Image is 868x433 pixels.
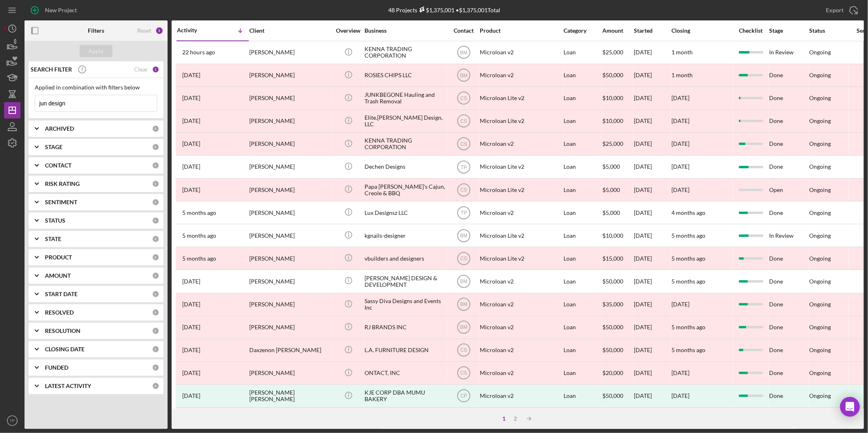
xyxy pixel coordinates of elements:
text: CS [460,348,467,353]
div: [DATE] [634,42,671,63]
div: [PERSON_NAME] [PERSON_NAME] [249,385,331,407]
div: $5,000 [602,179,633,201]
div: Ongoing [809,324,831,330]
div: Export [826,2,843,18]
div: [PERSON_NAME] [249,110,331,132]
div: $50,000 [602,385,633,407]
div: Microloan Lite v2 [480,156,562,178]
div: JEYW INSURANCE SERVICES INC [365,408,446,430]
time: [DATE] [671,369,689,376]
div: $10,000 [602,87,633,109]
div: Done [769,317,808,338]
div: Ongoing [809,49,831,56]
div: [DATE] [634,339,671,361]
div: [PERSON_NAME] [249,65,331,86]
time: 2025-06-04 04:53 [182,187,200,193]
div: Done [769,156,808,178]
text: TP [10,419,15,423]
div: Loan [564,385,602,407]
div: Done [769,294,808,315]
div: Loan [564,294,602,315]
div: 0 [152,199,159,206]
div: [PERSON_NAME] [249,225,331,246]
time: 1 month [671,49,693,56]
div: Loan [564,156,602,178]
b: LATEST ACTIVITY [45,383,91,389]
div: Daxzenon [PERSON_NAME] [249,339,331,361]
div: [DATE] [634,156,671,178]
div: Papa [PERSON_NAME]'s Cajun, Creole & BBQ [365,179,446,201]
b: STAGE [45,144,63,150]
div: Ongoing [809,95,831,101]
time: 2025-01-24 23:30 [182,393,200,399]
div: [DATE] [634,225,671,246]
div: Microloan Lite v2 [480,87,562,109]
div: Done [769,339,808,361]
div: Loan [564,42,602,63]
div: Client [249,27,331,34]
time: 2025-09-02 20:27 [182,49,215,56]
div: In Review [769,42,808,63]
time: 2025-02-07 18:22 [182,347,200,353]
div: [DATE] [634,294,671,315]
div: [PERSON_NAME] [249,133,331,155]
time: 2025-02-19 01:33 [182,278,200,285]
div: 1 [152,66,159,73]
div: $25,000 [602,133,633,155]
b: AMOUNT [45,272,71,279]
div: Apply [89,45,104,57]
b: PRODUCT [45,254,72,261]
div: Loan [564,179,602,201]
time: 2025-04-11 00:03 [182,210,216,216]
button: TP [4,413,20,429]
div: [PERSON_NAME] [249,179,331,201]
div: [DATE] [634,408,671,430]
text: BM [460,279,468,285]
div: Loan [564,362,602,384]
div: [DATE] [634,248,671,269]
div: $35,000 [602,294,633,315]
div: 0 [152,346,159,353]
div: ROSIES CHIPS LLC [365,65,446,86]
div: Loan [564,248,602,269]
time: 5 months ago [671,278,705,285]
div: Loan [564,87,602,109]
text: CS [460,256,467,261]
div: Reset [137,27,151,34]
div: Loan [564,133,602,155]
div: $50,000 [602,65,633,86]
div: Ongoing [809,141,831,147]
time: [DATE] [671,301,689,308]
div: [DATE] [634,87,671,109]
div: Done [769,270,808,292]
text: BM [460,325,468,330]
div: $1,375,001 [417,7,454,13]
time: 2025-02-07 19:55 [182,324,200,330]
time: [DATE] [671,186,689,193]
div: Started [634,27,671,34]
text: BM [460,233,468,239]
div: Microloan v2 [480,339,562,361]
div: Loan [564,317,602,338]
div: ONTACT, INC [365,362,446,384]
div: Applied in combination with filters below [35,84,157,91]
div: [PERSON_NAME] [249,156,331,178]
div: 0 [152,382,159,390]
text: BM [460,73,468,78]
div: Product [480,27,562,34]
div: Done [769,202,808,223]
div: 0 [152,327,159,335]
div: kgnails-designer [365,225,446,246]
div: [PERSON_NAME] [249,42,331,63]
time: 4 months ago [671,209,705,216]
div: 2 [510,415,521,422]
div: [DATE] [634,385,671,407]
time: 1 month [671,71,693,78]
div: $20,000 [602,362,633,384]
time: 5 months ago [671,346,705,353]
div: Open Intercom Messenger [840,397,860,417]
time: 2025-08-25 17:41 [182,72,200,78]
b: CLOSING DATE [45,346,85,353]
div: Microloan v2 [480,202,562,223]
b: STATE [45,236,61,242]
